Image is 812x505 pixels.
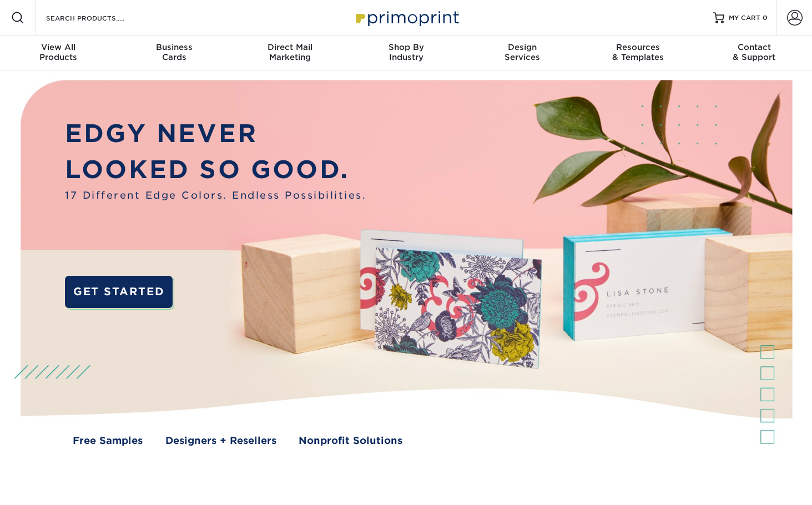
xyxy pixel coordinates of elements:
div: & Support [696,42,812,62]
a: Resources& Templates [580,36,696,71]
span: Contact [696,42,812,52]
a: Free Samples [73,433,143,448]
p: LOOKED SO GOOD. [65,151,366,188]
span: Resources [580,42,696,52]
span: Shop By [348,42,464,52]
div: Services [464,42,580,62]
span: Business [116,42,232,52]
a: Nonprofit Solutions [299,433,402,448]
div: & Templates [580,42,696,62]
div: Industry [348,42,464,62]
span: 17 Different Edge Colors. Endless Possibilities. [65,188,366,203]
div: Cards [116,42,232,62]
span: Direct Mail [232,42,348,52]
a: Shop ByIndustry [348,36,464,71]
input: SEARCH PRODUCTS..... [45,11,153,24]
div: Marketing [232,42,348,62]
span: Design [464,42,580,52]
a: Contact& Support [696,36,812,71]
span: 0 [763,14,768,22]
span: MY CART [729,13,760,23]
a: DesignServices [464,36,580,71]
p: EDGY NEVER [65,115,366,152]
a: Direct MailMarketing [232,36,348,71]
a: BusinessCards [116,36,232,71]
a: Designers + Resellers [165,433,276,448]
img: Primoprint [351,6,462,29]
a: GET STARTED [65,276,173,308]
